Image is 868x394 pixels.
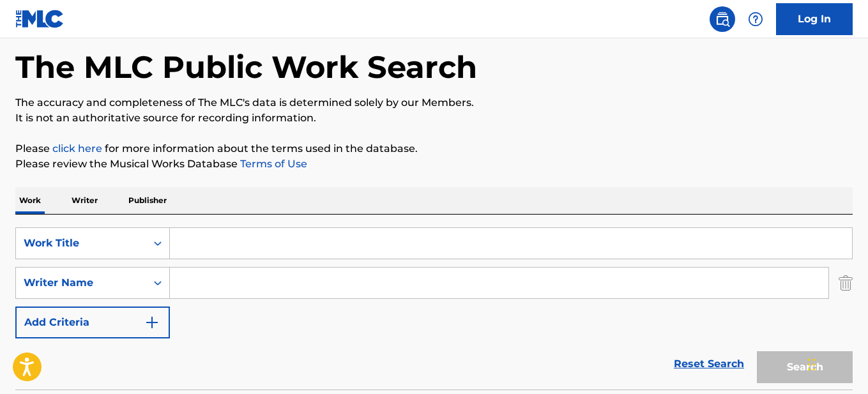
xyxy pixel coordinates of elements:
img: MLC Logo [15,10,65,28]
img: Delete Criterion [839,267,853,299]
iframe: Chat Widget [804,333,868,394]
a: click here [52,142,102,155]
button: Add Criteria [15,307,170,338]
img: search [715,11,730,27]
p: Please review the Musical Works Database [15,156,853,172]
a: Reset Search [667,350,750,378]
p: The accuracy and completeness of The MLC's data is determined solely by our Members. [15,95,853,110]
a: Terms of Use [238,158,307,170]
form: Search Form [15,227,853,390]
div: Arrastar [808,345,816,384]
div: Work Title [24,236,139,251]
a: Log In [776,3,853,35]
p: Please for more information about the terms used in the database. [15,141,853,156]
h1: The MLC Public Work Search [15,48,477,86]
p: Writer [68,187,102,214]
div: Help [743,6,768,32]
p: Work [15,187,45,214]
img: help [748,11,763,27]
div: Writer Name [24,275,139,291]
img: 9d2ae6d4665cec9f34b9.svg [144,315,160,330]
a: Public Search [710,6,735,32]
p: Publisher [125,187,171,214]
p: It is not an authoritative source for recording information. [15,110,853,126]
div: Widget de chat [804,333,868,394]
